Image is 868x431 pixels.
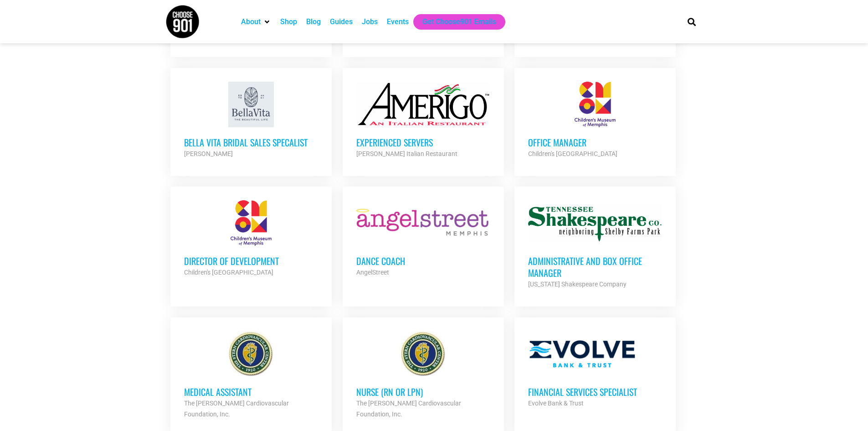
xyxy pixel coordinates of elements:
[170,187,332,291] a: Director of Development Children's [GEOGRAPHIC_DATA]
[356,150,457,157] strong: [PERSON_NAME] Italian Restaurant
[528,400,584,407] strong: Evolve Bank & Trust
[236,14,672,30] nav: Main nav
[422,16,496,27] a: Get Choose901 Emails
[528,136,662,148] h3: Office Manager
[184,269,273,276] strong: Children's [GEOGRAPHIC_DATA]
[241,16,261,27] a: About
[528,386,662,398] h3: Financial Services Specialist
[184,400,289,418] strong: The [PERSON_NAME] Cardiovascular Foundation, Inc.
[343,68,504,173] a: Experienced Servers [PERSON_NAME] Italian Restaurant
[236,14,276,30] div: About
[306,16,321,27] a: Blog
[356,255,490,267] h3: Dance Coach
[528,150,617,157] strong: Children's [GEOGRAPHIC_DATA]
[330,16,353,27] a: Guides
[356,269,389,276] strong: AngelStreet
[170,68,332,173] a: Bella Vita Bridal Sales Specalist [PERSON_NAME]
[514,317,676,422] a: Financial Services Specialist Evolve Bank & Trust
[184,136,318,148] h3: Bella Vita Bridal Sales Specalist
[343,187,504,291] a: Dance Coach AngelStreet
[280,16,297,27] a: Shop
[528,280,627,288] strong: [US_STATE] Shakespeare Company
[356,400,461,418] strong: The [PERSON_NAME] Cardiovascular Foundation, Inc.
[684,14,699,29] div: Search
[514,187,676,303] a: Administrative and Box Office Manager [US_STATE] Shakespeare Company
[356,136,490,148] h3: Experienced Servers
[387,16,409,27] a: Events
[184,386,318,398] h3: Medical Assistant
[184,150,233,157] strong: [PERSON_NAME]
[514,68,676,173] a: Office Manager Children's [GEOGRAPHIC_DATA]
[356,386,490,398] h3: Nurse (RN or LPN)
[528,255,662,279] h3: Administrative and Box Office Manager
[184,255,318,267] h3: Director of Development
[362,16,378,27] a: Jobs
